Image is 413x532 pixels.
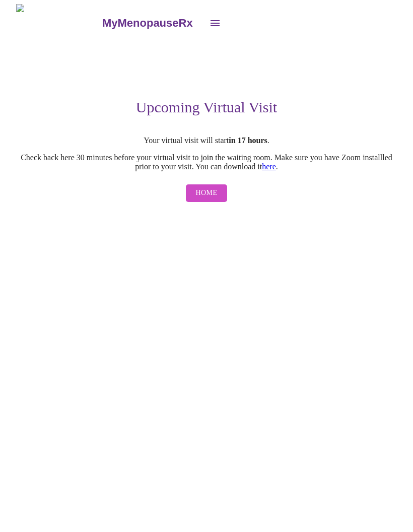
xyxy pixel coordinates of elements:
[186,184,228,202] button: Home
[16,136,397,145] p: Your virtual visit will start .
[262,162,276,171] a: here
[183,179,230,207] a: Home
[203,11,227,35] button: open drawer
[16,99,397,116] h3: Upcoming Virtual Visit
[16,4,101,42] img: MyMenopauseRx Logo
[16,153,397,171] p: Check back here 30 minutes before your virtual visit to join the waiting room. Make sure you have...
[102,17,193,30] h3: MyMenopauseRx
[101,6,202,41] a: MyMenopauseRx
[196,187,218,199] span: Home
[229,136,267,145] strong: in 17 hours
